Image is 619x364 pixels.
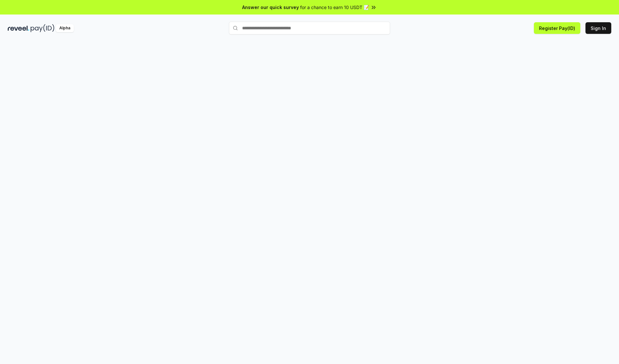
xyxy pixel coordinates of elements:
div: Alpha [56,24,74,32]
span: Answer our quick survey [242,4,299,11]
img: reveel_dark [8,24,29,32]
img: pay_id [31,24,54,32]
button: Register Pay(ID) [534,22,580,34]
span: for a chance to earn 10 USDT 📝 [300,4,369,11]
button: Sign In [585,22,611,34]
